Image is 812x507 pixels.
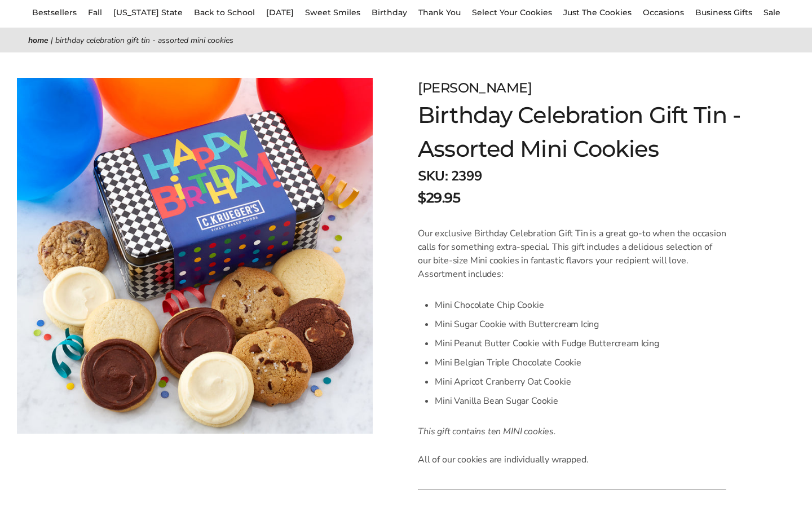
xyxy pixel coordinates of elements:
[418,425,556,438] em: This gift contains ten MINI cookies.
[418,98,756,166] h1: Birthday Celebration Gift Tin - Assorted Mini Cookies
[435,372,726,391] li: Mini Apricot Cranberry Oat Cookie
[435,334,726,353] li: Mini Peanut Butter Cookie with Fudge Buttercream Icing
[194,7,255,17] a: Back to School
[372,7,407,17] a: Birthday
[28,34,784,47] nav: breadcrumbs
[435,353,726,372] li: Mini Belgian Triple Chocolate Cookie
[764,7,780,17] a: Sale
[435,296,726,315] li: Mini Chocolate Chip Cookie
[17,78,373,434] img: Birthday Celebration Gift Tin - Assorted Mini Cookies
[113,7,183,17] a: [US_STATE] State
[266,7,294,17] a: [DATE]
[418,453,726,466] p: All of our cookies are individually wrapped.
[51,35,53,46] span: |
[418,78,756,98] div: [PERSON_NAME]
[418,227,726,281] p: Our exclusive Birthday Celebration Gift Tin is a great go-to when the occasion calls for somethin...
[88,7,102,17] a: Fall
[418,167,448,185] strong: SKU:
[55,35,233,46] span: Birthday Celebration Gift Tin - Assorted Mini Cookies
[28,35,48,46] a: Home
[563,7,632,17] a: Just The Cookies
[435,391,726,411] li: Mini Vanilla Bean Sugar Cookie
[418,7,461,17] a: Thank You
[451,167,482,185] span: 2399
[32,7,77,17] a: Bestsellers
[418,188,460,208] span: $29.95
[305,7,360,17] a: Sweet Smiles
[695,7,752,17] a: Business Gifts
[472,7,552,17] a: Select Your Cookies
[435,315,726,334] li: Mini Sugar Cookie with Buttercream Icing
[643,7,684,17] a: Occasions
